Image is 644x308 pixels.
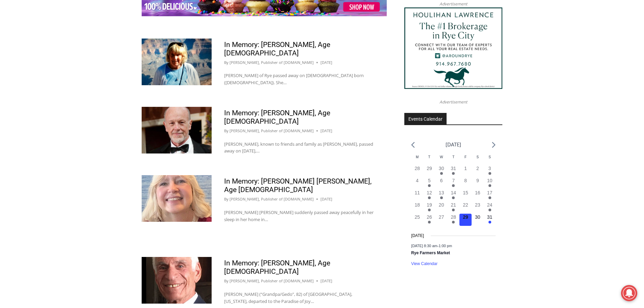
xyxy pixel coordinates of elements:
span: Intern @ [DOMAIN_NAME] [177,67,313,82]
time: 12 [427,190,432,195]
button: 29 [423,165,435,177]
li: [DATE] [446,140,461,149]
time: 27 [439,214,444,220]
p: [PERSON_NAME], known to friends and family as [PERSON_NAME], passed away on [DATE],… [224,141,374,155]
span: T [428,155,430,159]
a: Intern @ [DOMAIN_NAME] [163,66,328,84]
time: 26 [427,214,432,220]
time: 1 [464,166,467,171]
time: 22 [463,202,468,208]
a: In Memory: [PERSON_NAME], Age [DEMOGRAPHIC_DATA] [224,259,330,276]
span: T [452,155,454,159]
a: Obituary - Janet Fenton [142,39,212,85]
span: M [416,155,419,159]
time: 28 [451,214,456,220]
button: 7 Has events [448,177,460,189]
time: 16 [475,190,480,195]
button: 25 [411,214,423,226]
time: 28 [414,166,420,171]
button: 18 [411,202,423,214]
a: In Memory: [PERSON_NAME], Age [DEMOGRAPHIC_DATA] [224,41,330,57]
time: 19 [427,202,432,208]
button: 10 Has events [484,177,496,189]
time: 6 [440,178,443,183]
button: 9 [472,177,484,189]
a: In Memory: [PERSON_NAME], Age [DEMOGRAPHIC_DATA] [224,109,330,125]
button: 15 [459,189,472,202]
a: Previous month [411,142,415,148]
button: 13 Has events [435,189,448,202]
button: 26 Has events [423,214,435,226]
div: Sunday [484,155,496,165]
a: View Calendar [411,261,437,266]
span: S [488,155,491,159]
div: Friday [459,155,472,165]
div: Thursday [448,155,460,165]
button: 2 [472,165,484,177]
img: Obituary - Dr. Fahim Bakhoum [142,257,212,304]
span: By [224,196,229,202]
time: [DATE] [411,233,424,239]
em: Has events [488,172,491,175]
a: Open Tues. - Sun. [PHONE_NUMBER] [0,68,68,84]
button: 11 [411,189,423,202]
span: By [224,278,229,284]
a: [PERSON_NAME], Publisher of [DOMAIN_NAME] [230,128,314,133]
em: Has events [428,196,431,199]
img: Obituary - Meredith Anne McConnell Elmore [142,175,212,222]
time: 8 [464,178,467,183]
time: [DATE] [320,60,332,66]
button: 30 Has events [435,165,448,177]
time: 2 [476,166,479,171]
div: Wednesday [435,155,448,165]
a: Obituary - James Joseph Timlin 2 [142,107,212,153]
button: 12 Has events [423,189,435,202]
button: 28 Has events [448,214,460,226]
p: [PERSON_NAME] [PERSON_NAME] suddenly passed away peacefully in her sleep in her home in… [224,209,374,223]
button: 22 [459,202,472,214]
time: 17 [487,190,493,195]
img: Houlihan Lawrence The #1 Brokerage in Rye City [404,7,502,89]
em: Has events [488,184,491,187]
a: [PERSON_NAME], Publisher of [DOMAIN_NAME] [230,196,314,202]
span: By [224,60,229,66]
time: 10 [487,178,493,183]
button: 31 Has events [484,214,496,226]
button: 19 Has events [423,202,435,214]
button: 30 [472,214,484,226]
em: Has events [488,221,491,223]
time: 15 [463,190,468,195]
em: Has events [428,221,431,223]
em: Has events [440,172,443,175]
button: 3 Has events [484,165,496,177]
em: Has events [452,184,455,187]
em: Has events [488,196,491,199]
p: [PERSON_NAME] (“Grandpa/Gedo”, 82) of [GEOGRAPHIC_DATA], [US_STATE], departed to the Paradise of ... [224,291,374,305]
button: 31 Has events [448,165,460,177]
time: 7 [452,178,455,183]
span: [DATE] 8:30 am [411,244,437,248]
time: 4 [416,178,419,183]
span: Advertisement [433,1,474,7]
time: 24 [487,202,493,208]
span: Open Tues. - Sun. [PHONE_NUMBER] [2,70,66,95]
button: 1 [459,165,472,177]
em: Has events [452,196,455,199]
em: Has events [488,209,491,211]
button: 28 [411,165,423,177]
p: [PERSON_NAME] of Rye passed away on [DEMOGRAPHIC_DATA] born ([DEMOGRAPHIC_DATA]). She… [224,72,374,86]
time: 5 [428,178,431,183]
span: Advertisement [433,99,474,105]
em: Has events [440,196,443,199]
a: [PERSON_NAME], Publisher of [DOMAIN_NAME] [230,278,314,283]
div: Saturday [472,155,484,165]
button: 29 [459,214,472,226]
span: S [476,155,479,159]
time: 29 [427,166,432,171]
time: 25 [414,214,420,220]
em: Has events [428,184,431,187]
time: 18 [414,202,420,208]
em: Has events [452,209,455,211]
